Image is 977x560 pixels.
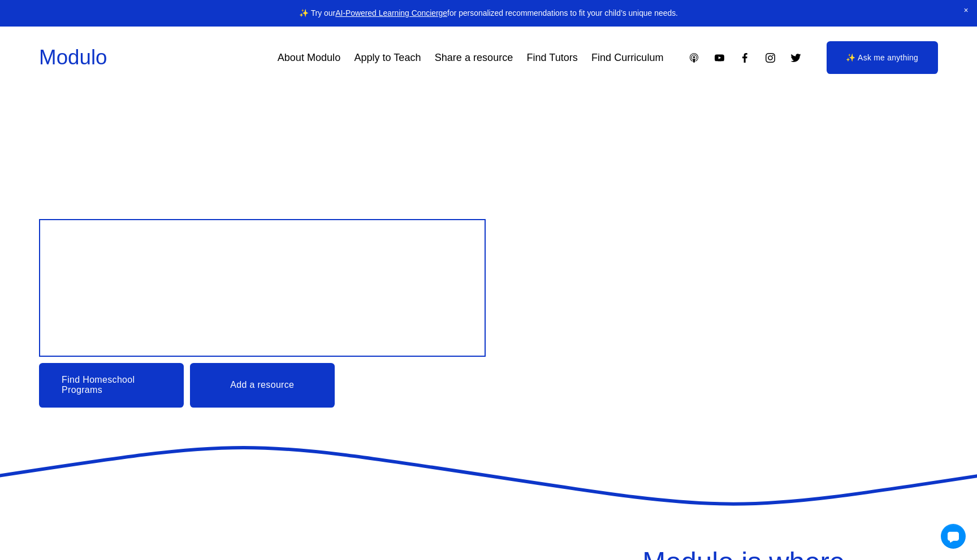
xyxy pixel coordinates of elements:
a: Find Tutors [526,47,577,68]
a: About Modulo [278,47,340,68]
a: Facebook [739,52,751,64]
span: Design your child’s Education [54,235,436,339]
a: Apply to Teach [354,47,421,68]
a: Apple Podcasts [688,52,700,64]
a: Twitter [790,52,802,64]
a: Instagram [764,52,776,64]
a: Add a resource [190,363,335,408]
a: YouTube [714,52,725,64]
a: AI-Powered Learning Concierge [335,8,447,17]
a: Modulo [39,46,107,69]
a: Share a resource [435,47,513,68]
a: Find Curriculum [591,47,663,68]
a: Find Homeschool Programs [39,363,184,408]
a: ✨ Ask me anything [827,41,938,74]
